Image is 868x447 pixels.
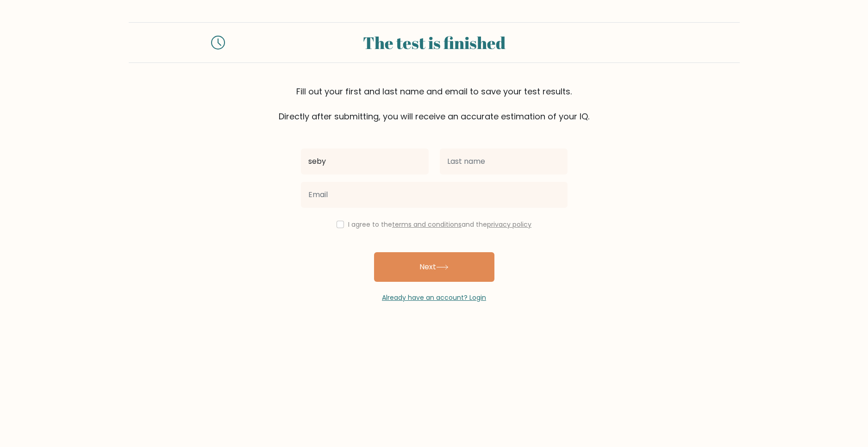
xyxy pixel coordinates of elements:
input: First name [301,149,429,174]
input: Email [301,182,568,208]
a: terms and conditions [392,220,462,229]
button: Next [374,252,494,282]
a: Already have an account? Login [382,293,486,302]
div: The test is finished [236,30,632,55]
a: privacy policy [487,220,531,229]
div: Fill out your first and last name and email to save your test results. Directly after submitting,... [129,85,740,123]
label: I agree to the and the [348,220,531,229]
input: Last name [440,149,568,174]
